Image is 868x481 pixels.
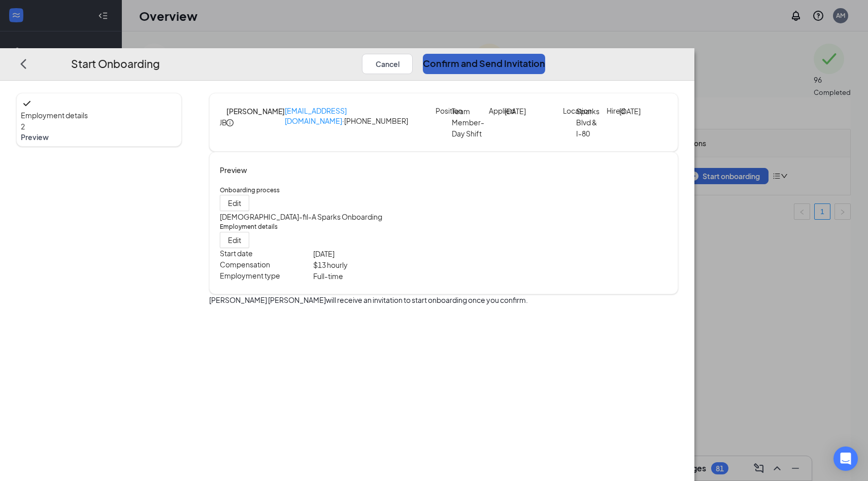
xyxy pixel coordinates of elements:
[423,53,545,74] button: Confirm and Send Invitation
[71,55,160,72] h3: Start Onboarding
[313,270,444,281] p: Full-time
[285,106,436,129] p: · [PHONE_NUMBER]
[21,122,25,131] span: 2
[563,106,576,116] p: Location
[226,106,285,117] h4: [PERSON_NAME]
[576,106,603,139] p: Sparks Blvd & I-80
[313,259,444,270] p: $ 13 hourly
[285,106,347,125] a: [EMAIL_ADDRESS][DOMAIN_NAME]
[220,248,313,258] p: Start date
[220,164,667,176] h4: Preview
[436,106,451,116] p: Position
[209,294,678,305] p: [PERSON_NAME] [PERSON_NAME] will receive an invitation to start onboarding once you confirm.
[21,132,177,142] span: Preview
[226,119,233,126] span: info-circle
[362,53,413,74] button: Cancel
[313,248,444,259] p: [DATE]
[21,110,177,121] span: Employment details
[220,222,667,231] h5: Employment details
[220,186,667,195] h5: Onboarding process
[833,446,858,471] div: Open Intercom Messenger
[220,270,313,280] p: Employment type
[220,231,249,248] button: Edit
[21,97,33,110] svg: Checkmark
[220,212,382,221] span: [DEMOGRAPHIC_DATA]-fil-A Sparks Onboarding
[228,234,241,245] span: Edit
[607,106,620,116] p: Hired
[219,117,227,128] div: JB
[619,106,646,117] p: [DATE]
[505,106,537,117] p: [DATE]
[489,106,505,116] p: Applied
[452,106,484,139] p: Team Member-Day Shift
[228,198,241,208] span: Edit
[220,259,313,269] p: Compensation
[220,195,249,211] button: Edit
